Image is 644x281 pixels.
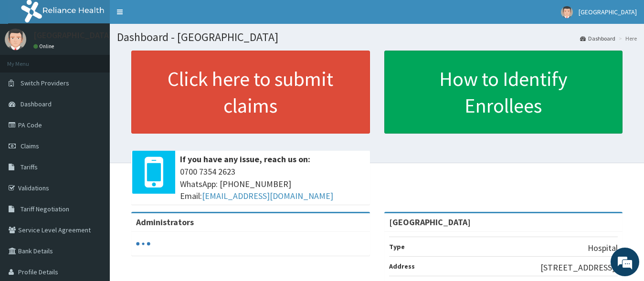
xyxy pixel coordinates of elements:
[21,142,39,150] span: Claims
[33,43,56,50] a: Online
[540,261,618,274] p: [STREET_ADDRESS])
[136,217,194,228] b: Administrators
[202,190,333,201] a: [EMAIL_ADDRESS][DOMAIN_NAME]
[579,8,637,16] span: [GEOGRAPHIC_DATA]
[389,217,471,228] strong: [GEOGRAPHIC_DATA]
[21,79,69,87] span: Switch Providers
[389,242,405,251] b: Type
[21,163,38,171] span: Tariffs
[389,262,415,271] b: Address
[180,166,365,202] span: 0700 7354 2623 WhatsApp: [PHONE_NUMBER] Email:
[561,6,573,18] img: User Image
[5,29,26,50] img: User Image
[136,237,150,251] svg: audio-loading
[33,31,112,40] p: [GEOGRAPHIC_DATA]
[21,205,69,213] span: Tariff Negotiation
[384,51,623,134] a: How to Identify Enrollees
[131,51,370,134] a: Click here to submit claims
[580,34,615,42] a: Dashboard
[117,31,637,43] h1: Dashboard - [GEOGRAPHIC_DATA]
[180,154,310,165] b: If you have any issue, reach us on:
[21,100,52,108] span: Dashboard
[616,34,637,42] li: Here
[588,242,618,254] p: Hospital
